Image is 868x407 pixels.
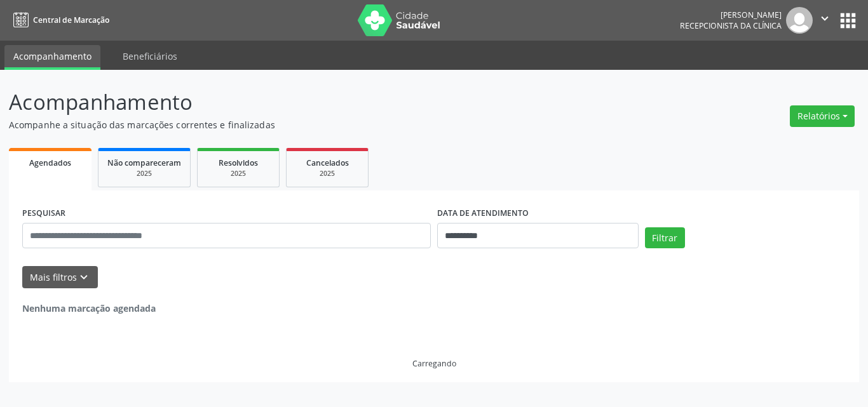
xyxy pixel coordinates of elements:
span: Cancelados [306,157,349,168]
span: Resolvidos [219,157,258,168]
span: Não compareceram [107,157,181,168]
div: Carregando [412,358,456,369]
button: Relatórios [790,105,855,127]
div: 2025 [295,169,359,178]
p: Acompanhe a situação das marcações correntes e finalizadas [9,118,604,131]
i: keyboard_arrow_down [77,270,91,284]
button: apps [837,10,859,32]
button:  [813,7,837,34]
a: Central de Marcação [9,10,109,30]
span: Recepcionista da clínica [680,20,782,31]
img: img [786,7,813,34]
div: 2025 [207,169,270,178]
a: Acompanhamento [4,45,100,70]
span: Agendados [29,157,71,168]
button: Mais filtroskeyboard_arrow_down [22,266,98,288]
span: Central de Marcação [33,15,109,25]
div: 2025 [107,169,181,178]
button: Filtrar [645,227,685,249]
div: [PERSON_NAME] [680,10,782,20]
p: Acompanhamento [9,86,604,118]
label: DATA DE ATENDIMENTO [437,204,529,224]
strong: Nenhuma marcação agendada [22,302,156,314]
label: PESQUISAR [22,204,65,224]
i:  [818,11,832,25]
a: Beneficiários [114,45,186,67]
